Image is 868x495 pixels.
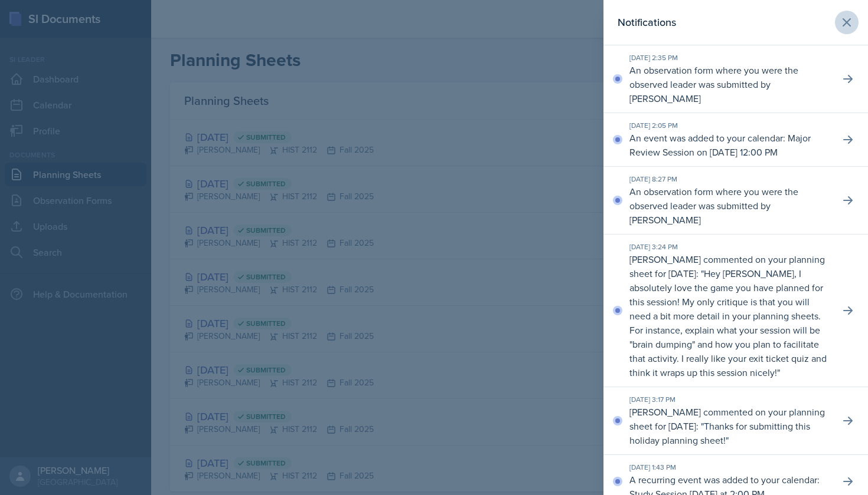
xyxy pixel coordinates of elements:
[618,14,676,31] h2: Notifications
[629,394,830,405] div: [DATE] 3:17 PM
[629,120,830,131] div: [DATE] 2:05 PM
[629,52,830,63] div: [DATE] 2:35 PM
[629,420,810,447] p: Thanks for submitting this holiday planning sheet!
[629,63,830,105] p: An observation form where you were the observed leader was submitted by [PERSON_NAME]
[629,405,830,447] p: [PERSON_NAME] commented on your planning sheet for [DATE]: " "
[629,174,830,184] div: [DATE] 8:27 PM
[629,242,830,252] div: [DATE] 3:24 PM
[629,267,827,379] p: Hey [PERSON_NAME], I absolutely love the game you have planned for this session! My only critique...
[629,252,830,379] p: [PERSON_NAME] commented on your planning sheet for [DATE]: " "
[629,131,830,159] p: An event was added to your calendar: Major Review Session on [DATE] 12:00 PM
[629,462,830,473] div: [DATE] 1:43 PM
[629,184,830,227] p: An observation form where you were the observed leader was submitted by [PERSON_NAME]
